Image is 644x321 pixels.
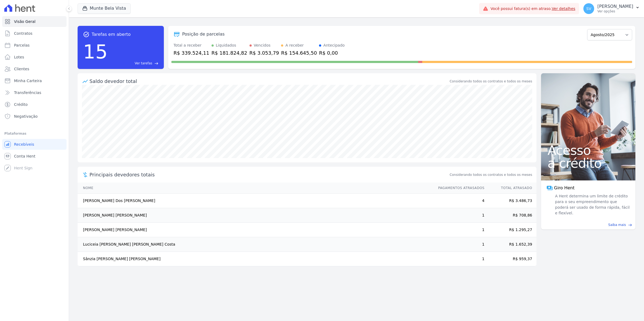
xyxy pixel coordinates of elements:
[433,252,485,266] td: 1
[608,222,626,227] span: Saiba mais
[14,78,42,83] span: Minha Carteira
[628,223,632,227] span: east
[485,252,536,266] td: R$ 959,37
[485,223,536,237] td: R$ 1.295,27
[485,194,536,208] td: R$ 3.486,73
[182,31,225,37] div: Posição de parcelas
[14,31,32,36] span: Contratos
[78,237,433,252] td: Luciceia [PERSON_NAME] [PERSON_NAME] Costa
[78,194,433,208] td: [PERSON_NAME] Dos [PERSON_NAME]
[83,31,89,38] span: task_alt
[597,4,633,9] p: [PERSON_NAME]
[14,90,41,95] span: Transferências
[92,31,131,38] span: Tarefas em aberto
[323,43,345,48] div: Antecipado
[552,6,576,11] a: Ver detalhes
[485,208,536,223] td: R$ 708,86
[450,79,532,84] div: Considerando todos os contratos e todos os meses
[2,151,67,162] a: Conta Hent
[485,183,536,194] th: Total Atrasado
[14,102,28,107] span: Crédito
[78,3,131,13] button: Munte Bela Vista
[83,38,108,66] div: 15
[2,87,67,98] a: Transferências
[2,52,67,62] a: Lotes
[554,185,574,191] span: Giro Hent
[490,6,575,12] span: Você possui fatura(s) em atraso.
[2,28,67,39] a: Contratos
[433,208,485,223] td: 1
[212,49,247,57] div: R$ 181.824,82
[586,7,591,11] span: SV
[2,111,67,122] a: Negativação
[78,183,433,194] th: Nome
[2,139,67,150] a: Recebíveis
[78,208,433,223] td: [PERSON_NAME] [PERSON_NAME]
[281,49,317,57] div: R$ 154.645,50
[597,9,633,13] p: Ver opções
[433,223,485,237] td: 1
[89,78,449,85] div: Saldo devedor total
[433,237,485,252] td: 1
[78,252,433,266] td: Sânzia [PERSON_NAME] [PERSON_NAME]
[450,172,532,177] span: Considerando todos os contratos e todos os meses
[14,114,38,119] span: Negativação
[174,49,209,57] div: R$ 339.524,11
[433,183,485,194] th: Pagamentos Atrasados
[2,16,67,27] a: Visão Geral
[78,223,433,237] td: [PERSON_NAME] [PERSON_NAME]
[154,61,158,65] span: east
[14,19,36,24] span: Visão Geral
[174,43,209,48] div: Total a receber
[544,222,632,227] a: Saiba mais east
[433,194,485,208] td: 4
[250,49,279,57] div: R$ 3.053,79
[216,43,236,48] div: Liquidados
[14,43,30,48] span: Parcelas
[548,157,629,170] span: a crédito
[2,99,67,110] a: Crédito
[135,61,152,66] span: Ver tarefas
[319,49,345,57] div: R$ 0,00
[14,54,24,60] span: Lotes
[2,75,67,86] a: Minha Carteira
[110,61,158,66] a: Ver tarefas east
[2,64,67,74] a: Clientes
[485,237,536,252] td: R$ 1.652,39
[89,171,449,178] span: Principais devedores totais
[548,144,629,157] span: Acesso
[2,40,67,51] a: Parcelas
[579,1,644,16] button: SV [PERSON_NAME] Ver opções
[285,43,304,48] div: A receber
[254,43,271,48] div: Vencidos
[554,193,630,216] span: A Hent determina um limite de crédito para o seu empreendimento que poderá ser usado de forma ráp...
[4,130,64,137] div: Plataformas
[14,142,34,147] span: Recebíveis
[14,153,35,159] span: Conta Hent
[14,66,29,72] span: Clientes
